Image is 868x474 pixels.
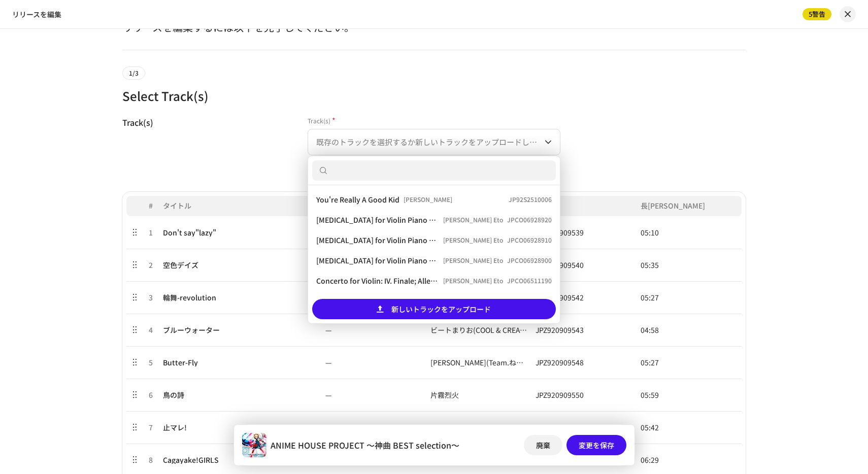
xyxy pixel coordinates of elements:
span: JPZ920909550 [536,390,584,400]
li: Sonata for Violin Piano Percussion and Contrabass: I. Andante [312,250,556,270]
span: nyanyannya(Team.ねこかん[猫]) [430,357,552,367]
th: 長[PERSON_NAME] [637,196,742,216]
span: 既存のトラックを選択するか新しいトラックをアップロードしてください [316,129,545,155]
span: 04:58 [641,326,659,334]
h5: Track(s) [122,116,291,128]
small: [PERSON_NAME] Eto [443,235,503,245]
div: 輪舞-revolution [163,293,216,301]
li: Sonata for Violin Piano Percussion and Contrabass: III. Andante - IV. Vivace [312,210,556,230]
span: 廃棄 [536,435,550,455]
span: — [325,325,332,335]
button: 廃棄 [524,435,562,455]
div: 鳥の詩 [163,391,184,399]
div: 止マレ! [163,423,187,431]
span: 05:10 [641,228,659,236]
small: [PERSON_NAME] Eto [443,255,503,265]
span: 05:42 [641,423,659,431]
strong: [MEDICAL_DATA] for Violin Piano Percussion and Contrabass: III. Andante - IV. Vivace [316,212,439,228]
span: 新しいトラックをアップロード [391,299,491,319]
span: 05:27 [641,358,659,366]
span: — [325,422,332,432]
li: Concerto for Violin: IV. Finale; Allegro non troppo [312,270,556,291]
img: e07a964a-ff35-458f-87b1-7582bce1715e [242,433,266,457]
div: dropdown trigger [545,129,552,155]
span: 06:29 [641,456,659,464]
button: 変更を保存 [566,435,626,455]
strong: Concerto for Violin: IV. Finale; Allegro non troppo [316,273,439,289]
strong: [MEDICAL_DATA] for Violin Piano Percussion and Contrabass: II. Andante [316,232,439,248]
span: — [325,357,332,367]
span: ビートまりお(COOL & CREATE) [430,325,530,335]
h5: ANIME HOUSE PROJECT ～神曲 BEST selection～ [271,439,459,451]
div: Butter-Fly [163,358,198,366]
span: A～YA(SOUND HOLIC) [430,422,502,432]
label: Track(s) [308,116,336,125]
span: 05:27 [641,293,659,301]
li: You're Really A Good Kid [312,189,556,210]
small: JPCO06511190 [507,276,552,286]
small: JPCO06928910 [507,235,552,245]
span: JPZ920909543 [536,325,584,335]
h4: リリースを編集するには以下を完了してください。 [122,21,746,33]
strong: Concerto for Violin: III. [MEDICAL_DATA]; Andante [316,293,439,309]
th: タイトル [159,196,321,216]
span: 05:59 [641,391,659,399]
small: JP92S2510006 [509,194,552,205]
h3: Select Track(s) [122,88,746,104]
span: 変更を保存 [579,435,614,455]
strong: You're Really A Good Kid [316,191,399,208]
span: 05:35 [641,261,659,269]
span: — [325,390,332,400]
div: ブルーウォーター [163,326,220,334]
small: JPCO06928900 [507,255,552,265]
li: Sonata for Violin Piano Percussion and Contrabass: II. Andante [312,230,556,250]
small: [PERSON_NAME] Eto [443,215,503,225]
th: ISRC [531,196,637,216]
div: 空色デイズ [163,261,198,269]
small: [PERSON_NAME] [404,194,452,205]
li: Concerto for Violin: III. Intermezzo; Andante [312,291,556,311]
small: [PERSON_NAME] Eto [443,276,503,286]
small: JPCO06928920 [507,215,552,225]
span: JPZ920909548 [536,357,584,367]
strong: [MEDICAL_DATA] for Violin Piano Percussion and Contrabass: I. Andante [316,252,439,268]
span: 片霧烈火 [430,390,459,400]
div: Cagayake!GIRLS [163,456,219,464]
span: JPL760900057 [536,422,584,432]
div: Don't say"lazy" [163,228,216,236]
